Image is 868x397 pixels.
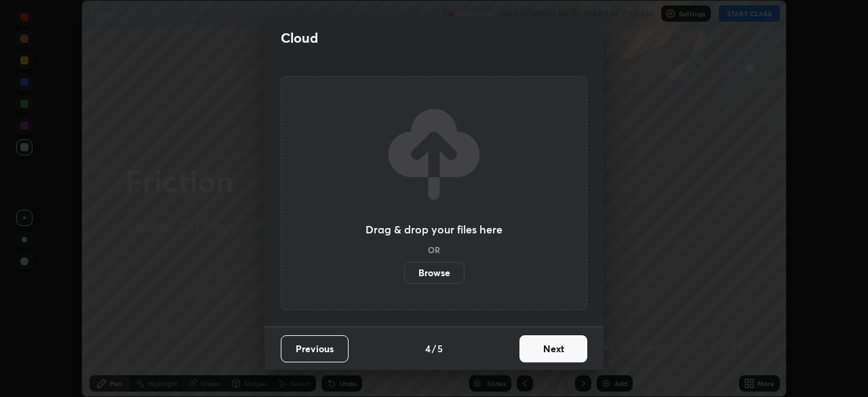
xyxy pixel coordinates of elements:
[519,335,587,362] button: Next
[437,341,443,356] h4: 5
[432,341,436,356] h4: /
[281,29,318,47] h2: Cloud
[366,224,502,235] h3: Drag & drop your files here
[428,246,440,254] h5: OR
[281,335,349,362] button: Previous
[425,341,431,356] h4: 4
